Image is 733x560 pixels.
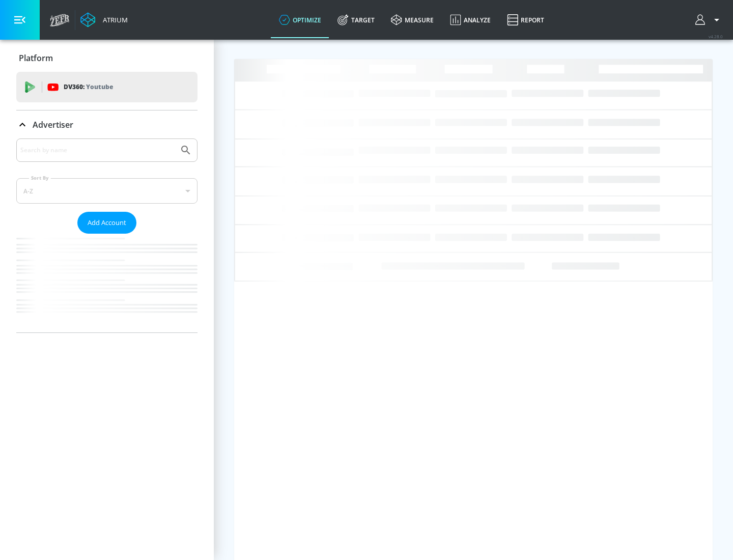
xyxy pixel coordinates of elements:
a: Report [499,2,552,38]
p: Advertiser [33,119,73,130]
a: optimize [271,2,329,38]
input: Search by name [20,144,175,157]
label: Sort By [29,175,51,181]
a: Atrium [80,12,128,27]
span: Add Account [88,217,126,229]
div: Platform [16,44,198,72]
p: Platform [19,52,53,64]
a: Analyze [442,2,499,38]
div: Atrium [99,15,128,24]
span: v 4.28.0 [709,34,723,39]
a: Target [329,2,383,38]
a: measure [383,2,442,38]
p: Youtube [86,81,113,92]
div: A-Z [16,178,198,204]
div: Advertiser [16,138,198,332]
p: DV360: [64,81,113,93]
div: DV360: Youtube [16,72,198,102]
button: Add Account [77,212,136,234]
nav: list of Advertiser [16,234,198,332]
div: Advertiser [16,110,198,139]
